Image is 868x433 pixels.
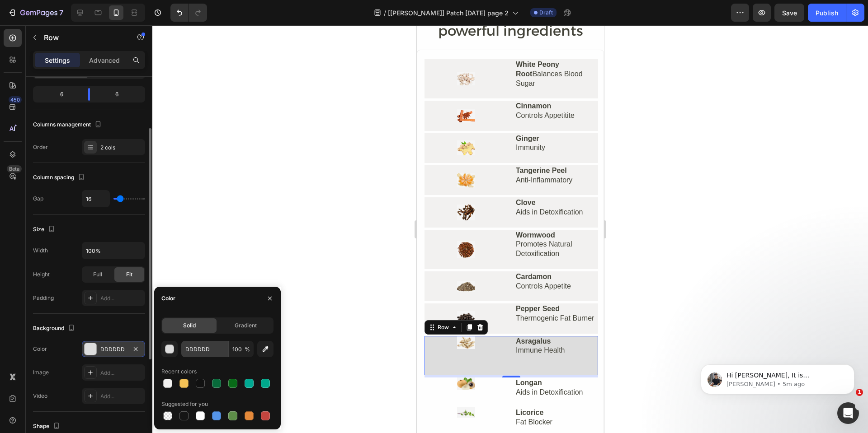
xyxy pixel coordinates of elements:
[161,400,208,408] div: Suggested for you
[539,9,553,17] span: Draft
[856,389,863,396] span: 1
[45,56,70,65] p: Settings
[9,96,22,103] div: 450
[33,270,50,279] div: Height
[384,8,386,18] span: /
[183,321,196,330] span: Solid
[33,294,54,302] div: Padding
[33,172,87,184] div: Column spacing
[33,195,43,203] div: Gap
[100,369,143,377] div: Add...
[170,4,207,22] div: Undo/Redo
[388,8,509,18] span: [[PERSON_NAME]] Patch [DATE] page 2
[7,165,22,172] div: Beta
[100,345,127,354] div: DDDDDD
[59,7,63,18] p: 7
[39,35,156,43] p: Message from Tony, sent 5m ago
[417,25,604,433] iframe: To enrich screen reader interactions, please activate Accessibility in Grammarly extension settings
[4,4,67,22] button: 7
[808,4,846,22] button: Publish
[161,294,175,303] div: Color
[837,402,859,424] iframe: Intercom live chat
[33,322,77,335] div: Background
[816,8,838,18] div: Publish
[100,392,143,400] div: Add...
[82,242,145,259] input: Auto
[35,88,81,101] div: 6
[100,294,143,303] div: Add...
[235,321,257,330] span: Gradient
[181,341,228,357] input: Eg: FFFFFF
[161,368,197,376] div: Recent colors
[93,270,102,279] span: Full
[89,56,120,65] p: Advanced
[33,392,47,400] div: Video
[33,143,48,151] div: Order
[97,88,143,101] div: 6
[782,9,797,17] span: Save
[687,345,868,409] iframe: Intercom notifications message
[33,223,57,236] div: Size
[774,4,804,22] button: Save
[126,270,132,279] span: Fit
[33,420,62,433] div: Shape
[82,191,109,207] input: Auto
[39,26,151,105] span: Hi [PERSON_NAME], It is [PERSON_NAME] joining the conversation with [PERSON_NAME] for your suppor...
[100,144,143,152] div: 2 cols
[44,32,121,43] p: Row
[245,345,250,354] span: %
[33,345,47,353] div: Color
[33,247,48,255] div: Width
[33,119,104,131] div: Columns management
[33,368,49,377] div: Image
